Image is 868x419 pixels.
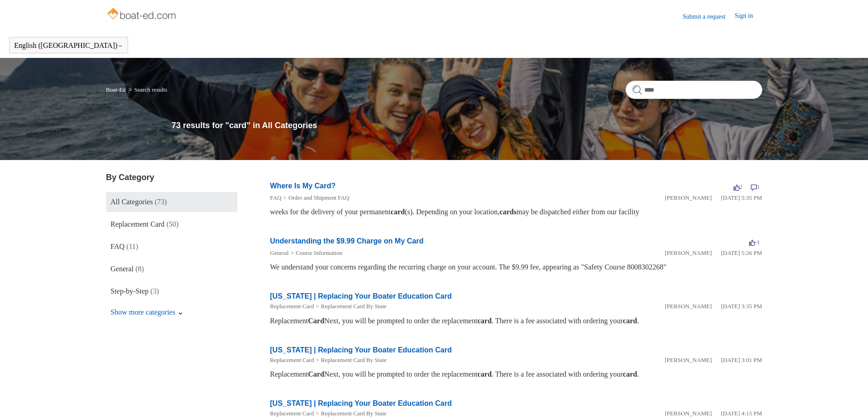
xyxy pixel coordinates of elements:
a: Sign in [734,11,762,22]
span: (11) [126,243,138,250]
span: 1 [751,183,760,190]
a: Boat-Ed [106,86,126,93]
span: (8) [135,265,144,273]
a: Replacement Card (50) [106,214,237,234]
time: 01/05/2024, 17:35 [721,194,762,201]
a: Order and Shipment FAQ [288,194,349,201]
em: cards [499,208,516,216]
em: card [390,208,405,216]
span: Step-by-Step [111,287,149,295]
div: Live chat [837,388,861,412]
li: FAQ [270,193,282,202]
li: [PERSON_NAME] [665,356,712,365]
a: Where Is My Card? [270,182,336,190]
span: (73) [154,198,167,206]
em: Card [308,317,324,325]
li: Replacement Card By State [314,356,386,365]
a: FAQ (11) [106,237,237,257]
li: Course Information [289,248,343,258]
a: Replacement Card By State [321,303,386,310]
li: Replacement Card [270,409,314,418]
img: Boat-Ed Help Center home page [106,5,179,24]
a: Submit a request [683,12,734,21]
li: [PERSON_NAME] [665,193,712,202]
li: Replacement Card [270,356,314,365]
li: Replacement Card [270,302,314,311]
li: Search results [127,86,167,93]
time: 05/21/2024, 15:35 [721,303,762,310]
li: General [270,248,289,258]
span: (50) [166,220,179,228]
li: [PERSON_NAME] [665,302,712,311]
span: -1 [749,238,760,245]
li: Boat-Ed [106,86,128,93]
a: Replacement Card [270,357,314,363]
time: 01/05/2024, 17:26 [721,249,762,256]
li: [PERSON_NAME] [665,248,712,258]
a: All Categories (73) [106,192,237,212]
a: Replacement Card [270,410,314,417]
li: [PERSON_NAME] [665,409,712,418]
time: 05/21/2024, 15:01 [721,357,762,363]
a: Replacement Card By State [321,357,386,363]
h3: By Category [106,171,237,184]
em: Card [308,370,324,378]
li: Order and Shipment FAQ [282,193,349,202]
h1: 73 results for "card" in All Categories [172,119,762,132]
a: Course Information [296,249,342,256]
em: card [623,370,637,378]
time: 05/21/2024, 16:15 [721,410,762,417]
div: Replacement Next, you will be prompted to order the replacement . There is a fee associated with ... [270,369,762,380]
a: General (8) [106,259,237,279]
button: Show more categories [106,304,188,321]
a: Replacement Card [270,303,314,310]
li: Replacement Card By State [314,302,386,311]
em: card [478,370,492,378]
a: [US_STATE] | Replacing Your Boater Education Card [270,399,452,407]
a: FAQ [270,194,282,201]
a: General [270,249,289,256]
input: Search [626,81,762,99]
span: All Categories [111,198,153,206]
a: [US_STATE] | Replacing Your Boater Education Card [270,292,452,300]
em: card [623,317,637,325]
li: Replacement Card By State [314,409,386,418]
em: card [478,317,492,325]
a: [US_STATE] | Replacing Your Boater Education Card [270,346,452,354]
span: (3) [150,287,159,295]
span: FAQ [111,243,125,250]
span: 2 [734,183,743,190]
span: Replacement Card [111,220,165,228]
div: Replacement Next, you will be prompted to order the replacement . There is a fee associated with ... [270,316,762,326]
div: We understand your concerns regarding the recurring charge on your account. The $9.99 fee, appear... [270,262,762,273]
a: Understanding the $9.99 Charge on My Card [270,237,424,245]
div: weeks for the delivery of your permanent (s). Depending on your location, may be dispatched eithe... [270,207,762,217]
a: Step-by-Step (3) [106,281,237,301]
span: General [111,265,134,273]
button: English ([GEOGRAPHIC_DATA]) [14,41,123,50]
a: Replacement Card By State [321,410,386,417]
